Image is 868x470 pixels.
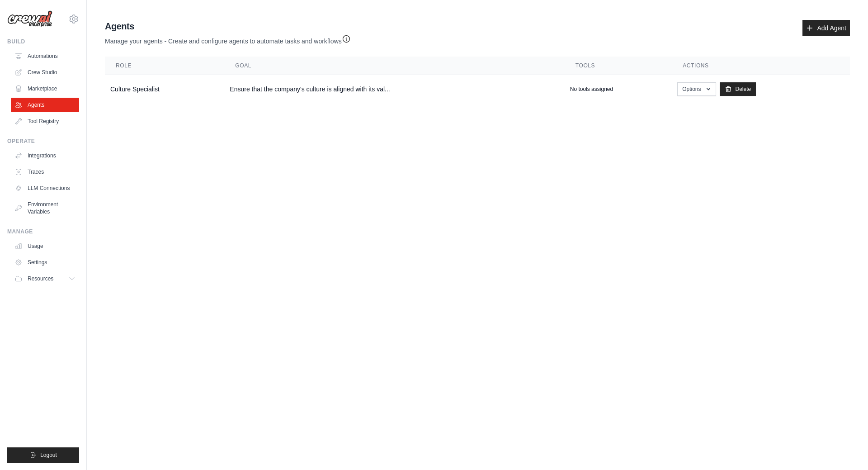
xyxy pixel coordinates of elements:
span: Logout [40,451,57,459]
span: Resources [28,275,53,282]
a: Traces [11,165,79,179]
a: Settings [11,255,79,270]
a: Delete [720,82,756,96]
p: Manage your agents - Create and configure agents to automate tasks and workflows [105,33,351,46]
a: Marketplace [11,81,79,96]
a: Agents [11,98,79,112]
th: Actions [672,57,850,75]
a: Add Agent [802,20,850,36]
h2: Agents [105,20,351,33]
a: Integrations [11,148,79,163]
td: Culture Specialist [105,75,224,104]
th: Role [105,57,224,75]
a: Environment Variables [11,197,79,219]
a: LLM Connections [11,181,79,195]
td: Ensure that the company's culture is aligned with its val... [224,75,564,104]
button: Logout [7,447,79,463]
div: Build [7,38,79,45]
th: Goal [224,57,564,75]
th: Tools [565,57,672,75]
div: Manage [7,228,79,235]
a: Automations [11,49,79,63]
img: Logo [7,10,52,28]
button: Options [677,82,716,96]
a: Tool Registry [11,114,79,128]
a: Crew Studio [11,65,79,80]
div: Operate [7,138,79,145]
a: Usage [11,239,79,253]
button: Resources [11,271,79,286]
p: No tools assigned [570,85,613,93]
